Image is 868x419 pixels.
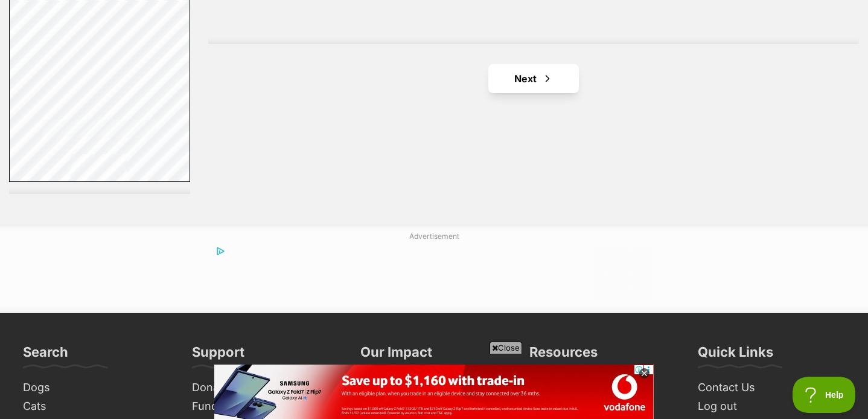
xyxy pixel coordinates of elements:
[693,397,850,416] a: Log out
[187,378,344,397] a: Donate
[360,343,432,368] h3: Our Impact
[18,397,175,416] a: Cats
[214,359,654,413] iframe: Advertisement
[18,378,175,397] a: Dogs
[208,64,859,93] nav: Pagination
[529,343,598,368] h3: Resources
[214,247,654,301] iframe: Advertisement
[698,343,773,368] h3: Quick Links
[192,343,244,368] h3: Support
[793,377,856,413] iframe: Help Scout Beacon - Open
[23,343,68,368] h3: Search
[490,342,522,354] span: Close
[488,64,579,93] a: Next page
[693,378,850,397] a: Contact Us
[187,397,344,416] a: Fundraise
